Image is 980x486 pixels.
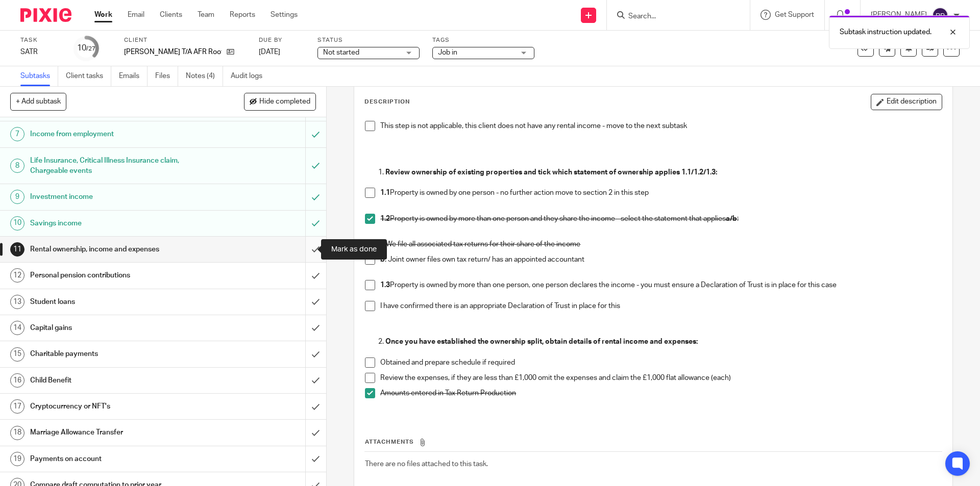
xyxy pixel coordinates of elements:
span: Hide completed [259,98,310,106]
h1: Income from employment [30,126,207,142]
span: [DATE] [259,48,280,56]
span: Not started [323,49,359,56]
p: Property is owned by one person - no further action move to section 2 in this step [380,188,941,198]
span: Attachments [365,439,414,445]
h1: Student loans [30,294,207,310]
div: 10 [77,42,95,54]
div: SATR [20,47,61,57]
button: Hide completed [244,93,316,110]
img: svg%3E [932,7,948,23]
div: 9 [10,190,24,204]
h1: Payments on account [30,451,207,467]
a: Clients [160,10,182,20]
h1: Child Benefit [30,373,207,388]
a: Email [128,10,144,20]
div: 19 [10,452,24,466]
strong: Once you have established the ownership split, obtain details of rental income and expenses: [385,338,698,345]
h1: Life Insurance, Critical Illness Insurance claim, Chargeable events [30,153,207,179]
p: Description [364,98,410,106]
p: Review the expenses, if they are less than £1,000 omit the expenses and claim the £1,000 flat all... [380,373,941,383]
span: Job in [438,49,457,56]
p: Subtask instruction updated. [840,27,932,37]
h1: Cryptocurrency or NFT's [30,399,207,414]
img: Pixie [20,8,71,22]
label: Task [20,36,61,44]
p: This step is not applicable, this client does not have any rental income - move to the next subtask [380,121,941,131]
div: 17 [10,399,24,414]
h1: Capital gains [30,320,207,336]
strong: 1.1 [380,189,390,196]
a: Notes (4) [186,66,223,86]
label: Due by [259,36,305,44]
div: 11 [10,242,24,257]
strong: 1.2 [380,215,390,222]
label: Tags [432,36,534,44]
div: 16 [10,373,24,388]
a: Files [155,66,178,86]
div: 14 [10,321,24,335]
small: /27 [86,46,95,52]
h1: Marriage Allowance Transfer [30,425,207,440]
p: I have confirmed there is an appropriate Declaration of Trust in place for this [380,301,941,311]
p: Property is owned by more than one person, one person declares the income - you must ensure a Dec... [380,280,941,290]
strong: 1.3 [380,282,390,289]
label: Client [124,36,246,44]
strong: b [380,256,385,263]
div: 15 [10,347,24,362]
button: Edit description [871,94,942,110]
a: Work [94,10,112,20]
div: 7 [10,127,24,141]
p: [PERSON_NAME] T/A AFR Roofing [124,47,222,57]
button: + Add subtask [10,93,66,110]
h1: Rental ownership, income and expenses [30,242,207,257]
h1: Investment income [30,189,207,204]
span: There are no files attached to this task. [365,461,488,468]
strong: a. [380,241,386,248]
div: 13 [10,295,24,309]
a: Emails [119,66,148,86]
h1: Charitable payments [30,346,207,362]
strong: Review ownership of existing properties and tick which statement of ownership applies 1.1/1.2/1.3: [385,169,717,176]
div: 8 [10,159,24,173]
a: Settings [271,10,298,20]
div: 10 [10,216,24,231]
p: We file all associated tax returns for their share of the income [380,239,941,249]
h1: Savings income [30,216,207,231]
label: Status [317,36,420,44]
p: Obtained and prepare schedule if required [380,357,941,368]
a: Audit logs [231,66,270,86]
a: Subtasks [20,66,58,86]
h1: Personal pension contributions [30,268,207,283]
strong: a/b [726,215,737,222]
a: Reports [230,10,255,20]
p: . Joint owner files own tax return/ has an appointed accountant [380,254,941,265]
p: Property is owned by more than one person and they share the income - select the statement that a... [380,214,941,224]
div: 12 [10,268,24,283]
p: Amounts entered in Tax Return Production [380,388,941,398]
a: Client tasks [66,66,111,86]
a: Team [198,10,214,20]
div: 18 [10,426,24,440]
